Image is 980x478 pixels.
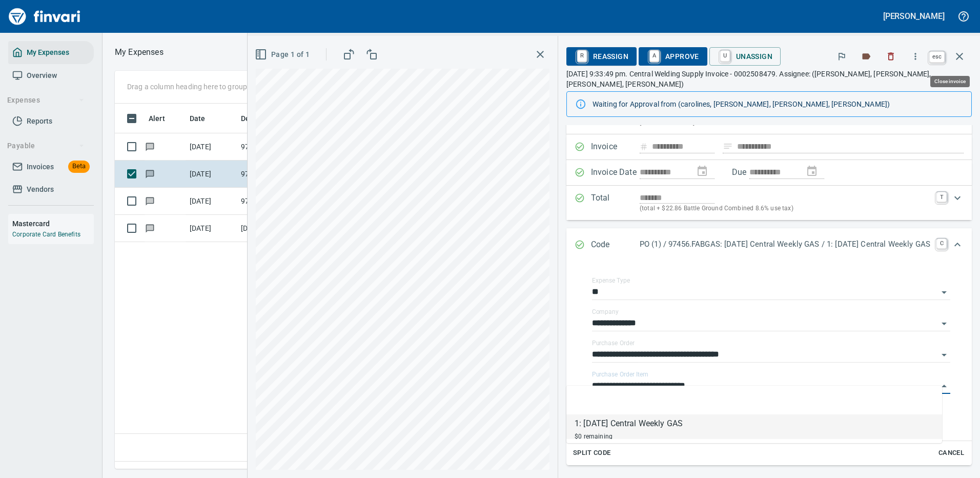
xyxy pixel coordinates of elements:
label: Purchase Order [592,340,635,346]
a: C [936,238,947,249]
span: Reports [27,115,52,128]
div: Waiting for Approval from (carolines, [PERSON_NAME], [PERSON_NAME], [PERSON_NAME]) [593,95,963,113]
span: Description [241,112,293,125]
span: Has messages [145,197,155,204]
td: [DATE] [186,215,237,242]
div: Expand [566,228,972,262]
button: Labels [855,45,877,68]
p: My Expenses [115,46,164,58]
div: Expand [566,262,972,465]
span: Unassign [718,48,772,65]
a: U [720,50,730,62]
label: Purchase Order Item [592,371,648,377]
button: [PERSON_NAME] [881,8,947,24]
td: [DATE] Invoice 0002499482 from Central Welding Supply Co., Inc (1-23924) [237,215,329,242]
div: Expand [566,186,972,220]
button: UUnassign [709,47,781,66]
span: My Expenses [27,46,69,59]
td: 9746.FABGAS [237,161,329,188]
button: Flag [830,45,853,68]
p: PO (1) / 97456.FABGAS: [DATE] Central Weekly GAS / 1: [DATE] Central Weekly GAS [640,238,930,250]
span: Has messages [145,225,155,231]
td: [DATE] [186,133,237,161]
button: Split Code [570,445,614,461]
span: Payable [7,140,85,152]
a: T [936,192,947,202]
span: Date [190,112,219,125]
td: 971466.FAB [237,133,329,161]
a: My Expenses [8,41,94,64]
button: Discard [880,45,902,68]
a: R [577,50,587,62]
p: (total + $22.86 Battle Ground Combined 8.6% use tax) [640,204,930,214]
button: Expenses [3,91,89,110]
a: Reports [8,110,94,133]
h6: Mastercard [12,218,94,229]
span: Vendors [27,183,54,196]
span: Page 1 of 1 [257,48,310,61]
a: Overview [8,64,94,87]
a: InvoicesBeta [8,155,94,178]
label: Expense Type [592,277,630,284]
a: esc [929,51,945,63]
span: Description [241,112,279,125]
td: 97466.FAB [237,188,329,215]
button: Open [937,348,951,362]
button: RReassign [566,47,637,66]
p: Total [591,192,640,214]
a: A [649,50,659,62]
span: Expenses [7,94,85,107]
span: Alert [149,112,165,125]
button: Page 1 of 1 [253,45,314,64]
td: [DATE] [186,161,237,188]
span: Invoices [27,161,54,173]
button: Payable [3,136,89,155]
span: $0 remaining [575,433,612,440]
button: Open [937,316,951,331]
p: Code [591,238,640,252]
span: Date [190,112,206,125]
div: 1: [DATE] Central Weekly GAS [575,417,683,430]
span: Has messages [145,170,155,177]
p: Drag a column heading here to group the table [127,82,277,92]
h5: [PERSON_NAME] [883,11,945,22]
p: [DATE] 9:33:49 pm. Central Welding Supply Invoice - 0002508479. Assignee: ([PERSON_NAME], [PERSON... [566,69,972,89]
label: Company [592,309,619,315]
span: Cancel [937,447,965,459]
button: Close [937,379,951,393]
span: Overview [27,69,57,82]
span: Approve [647,48,699,65]
span: Split Code [573,447,611,459]
a: Vendors [8,178,94,201]
img: Finvari [6,4,83,29]
button: Open [937,285,951,300]
td: [DATE] [186,188,237,215]
a: Corporate Card Benefits [12,231,80,238]
span: Alert [149,112,178,125]
nav: breadcrumb [115,46,164,58]
span: Has messages [145,143,155,150]
button: AApprove [639,47,707,66]
button: Cancel [935,445,968,461]
button: More [904,45,927,68]
span: Beta [68,161,90,172]
span: Reassign [575,48,628,65]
